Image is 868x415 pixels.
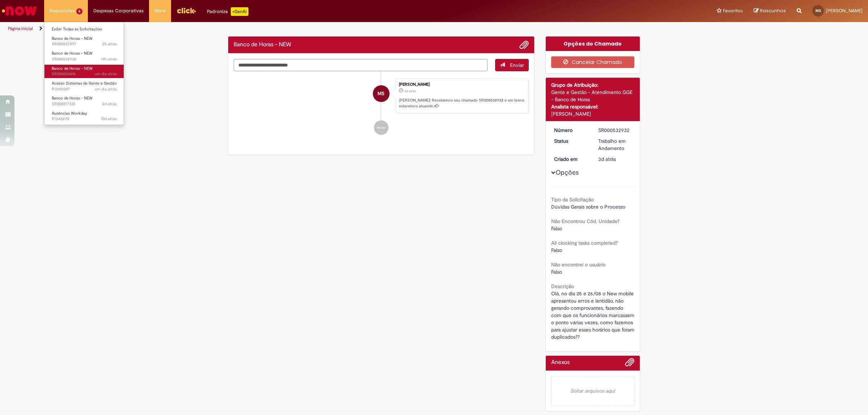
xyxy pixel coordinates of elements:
span: MS [378,85,384,102]
div: [PERSON_NAME] [551,110,635,117]
span: R13451047 [52,86,117,92]
b: All clocking tasks completed? [551,240,618,246]
span: 2h atrás [102,41,117,47]
a: Rascunhos [754,8,786,14]
a: Aberto R13426110 : Ausências Workday [44,110,124,123]
time: 27/08/2025 09:30:39 [95,86,117,92]
div: Analista responsável: [551,103,635,110]
img: click_logo_yellow_360x200.png [176,5,196,16]
span: R13426110 [52,116,117,122]
span: Falso [551,225,562,232]
p: [PERSON_NAME]! Recebemos seu chamado SR000532932 e em breve estaremos atuando. [399,98,525,109]
dt: Criado em [549,155,593,163]
span: um dia atrás [95,71,117,77]
span: 2d atrás [102,101,117,107]
span: 3d atrás [404,89,416,93]
span: 19h atrás [101,56,117,62]
p: +GenAi [231,7,248,16]
span: SR000534418 [52,71,117,77]
span: Dúvidas Gerais sobre o Processo [551,204,625,210]
time: 27/08/2025 16:20:50 [101,56,117,62]
span: SR000537897 [52,41,117,47]
div: Trabalho em Andamento [598,137,632,152]
span: um dia atrás [95,86,117,92]
div: Grupo de Atribuição: [551,81,635,89]
span: Banco de Horas - NEW [52,51,93,56]
a: Aberto R13451047 : Acesso Sistemas de Gente e Gestão [44,80,124,93]
button: Adicionar anexos [519,40,529,50]
span: Banco de Horas - NEW [52,66,93,71]
button: Enviar [495,59,529,71]
div: Opções do Chamado [546,37,640,51]
ul: Requisições [44,22,124,125]
div: Mariana Stephany Zani Da Silva [373,85,390,102]
a: Aberto SR000534418 : Banco de Horas - NEW [44,65,124,78]
time: 28/08/2025 09:45:29 [102,41,117,47]
b: Não Encontrou Cód. Unidade? [551,218,620,224]
a: Página inicial [8,26,33,31]
em: Soltar arquivos aqui [551,376,635,406]
span: Rascunhos [760,7,786,14]
ul: Trilhas de página [5,22,573,35]
span: 10d atrás [101,116,117,121]
h2: Banco de Horas - NEW Histórico de tíquete [234,42,291,48]
span: Ausências Workday [52,111,87,116]
span: Banco de Horas - NEW [52,95,93,101]
span: [PERSON_NAME] [826,8,863,14]
span: Despesas Corporativas [93,7,144,14]
button: Cancelar Chamado [551,56,635,68]
span: Banco de Horas - NEW [52,36,93,41]
time: 18/08/2025 17:21:02 [101,116,117,121]
span: 3d atrás [598,156,616,162]
textarea: Digite sua mensagem aqui... [234,59,488,72]
span: More [154,7,166,14]
b: Descrição [551,283,574,290]
img: ServiceNow [1,4,38,18]
span: Olá, no dia 25 e 26/08 o New mobile apresentou erros e lentidão, não gerando comprovantes, fazend... [551,290,636,340]
time: 27/08/2025 11:22:11 [95,71,117,77]
span: Requisições [50,7,75,14]
div: Gente e Gestão - Atendimento GGE - Banco de Horas [551,89,635,103]
a: Aberto SR000532932 : Banco de Horas - NEW [44,50,124,63]
li: Mariana Stephany Zani Da Silva [234,78,529,113]
time: 26/08/2025 11:18:06 [404,89,416,93]
span: Acesso Sistemas de Gente e Gestão [52,81,117,86]
div: SR000532932 [598,127,632,134]
span: 6 [76,8,82,14]
span: Falso [551,247,562,253]
div: 26/08/2025 11:18:06 [598,155,632,163]
time: 26/08/2025 17:40:38 [102,101,117,107]
div: [PERSON_NAME] [399,82,525,87]
ul: Histórico de tíquete [234,71,529,142]
span: Favoritos [723,7,743,14]
time: 26/08/2025 11:18:06 [598,156,616,162]
dt: Número [549,127,593,134]
button: Adicionar anexos [625,358,634,371]
span: SR000517335 [52,101,117,107]
a: Aberto SR000517335 : Banco de Horas - NEW [44,94,124,108]
a: Exibir Todas as Solicitações [44,25,124,33]
h2: Anexos [551,359,570,366]
b: Não encontrei o usuário [551,261,605,268]
a: Aberto SR000537897 : Banco de Horas - NEW [44,35,124,48]
span: Falso [551,269,562,275]
dt: Status [549,137,593,145]
b: Tipo da Solicitação [551,196,594,203]
span: Enviar [510,62,524,68]
span: MS [816,8,821,13]
span: SR000532932 [52,56,117,62]
div: Padroniza [207,7,248,16]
